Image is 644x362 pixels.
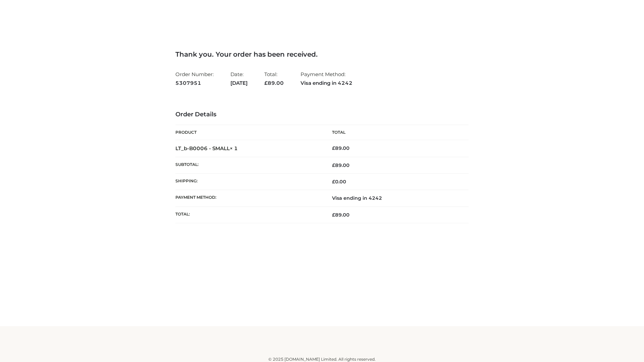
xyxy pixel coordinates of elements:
th: Subtotal: [175,157,322,173]
th: Shipping: [175,174,322,190]
span: 89.00 [332,162,350,168]
th: Product [175,125,322,140]
strong: Visa ending in 4242 [301,79,353,87]
bdi: 0.00 [332,179,346,185]
th: Total [322,125,469,140]
strong: 5307951 [175,79,214,87]
span: 89.00 [264,80,284,86]
li: Total: [264,68,284,89]
bdi: 89.00 [332,145,350,151]
span: £ [332,145,335,151]
strong: [DATE] [230,79,248,87]
li: Date: [230,68,248,89]
span: £ [264,80,268,86]
span: £ [332,212,335,218]
li: Payment Method: [301,68,353,89]
strong: LT_b-B0006 - SMALL [175,145,238,152]
h3: Thank you. Your order has been received. [175,50,469,58]
span: 89.00 [332,212,350,218]
th: Payment method: [175,190,322,206]
span: £ [332,179,335,185]
h3: Order Details [175,111,469,118]
td: Visa ending in 4242 [322,190,469,206]
strong: × 1 [230,145,238,152]
li: Order Number: [175,68,214,89]
th: Total: [175,206,322,223]
span: £ [332,162,335,168]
